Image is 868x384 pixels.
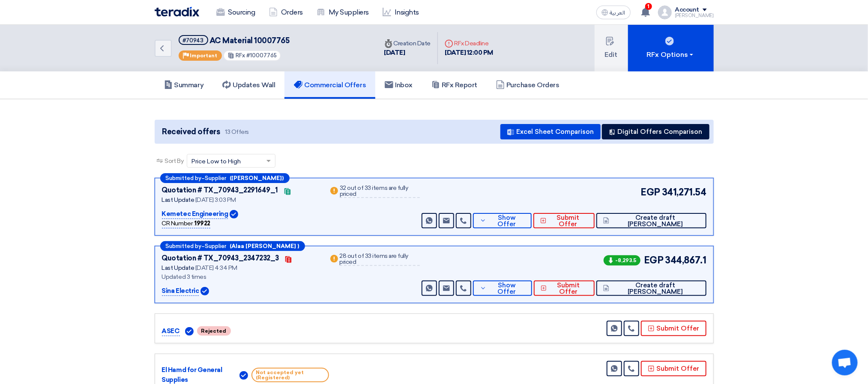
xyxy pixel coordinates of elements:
h5: Purchase Orders [496,81,560,89]
p: Kemetec Engineering [162,209,228,219]
span: 13 Offers [225,128,249,136]
span: Show Offer [488,215,525,227]
div: Account [675,6,700,14]
span: 341,271.54 [662,185,706,199]
h5: Summary [164,81,204,89]
button: RFx Options [628,25,714,71]
button: Show Offer [473,213,532,228]
button: Submit Offer [533,213,594,228]
span: [DATE] 4:34 PM [195,264,237,272]
button: Submit Offer [534,281,595,296]
a: Insights [376,3,426,22]
a: Purchase Orders [487,71,569,99]
span: Last Update [162,196,195,204]
button: Excel Sheet Comparison [500,124,601,139]
span: Submitted by [166,175,202,181]
button: Show Offer [473,281,532,296]
span: Rejected [197,326,231,336]
div: Quotation # TX_70943_2347232_3 [162,253,279,263]
span: [DATE] 3:03 PM [195,196,236,204]
button: Create draft [PERSON_NAME] [596,281,706,296]
div: RFx Deadline [445,39,493,48]
a: RFx Report [422,71,487,99]
div: – [160,173,290,183]
a: Orders [262,3,310,22]
h5: AC Material 10007765 [179,35,290,46]
span: 344,867.1 [665,253,706,267]
h5: RFx Report [431,81,477,89]
span: AC Material 10007765 [210,36,289,45]
span: 1 [645,3,652,10]
span: Last Update [162,264,195,272]
p: Sina Electric [162,286,199,296]
div: [DATE] [384,48,431,58]
span: Show Offer [489,282,525,295]
span: Sort By [165,157,184,165]
span: Create draft [PERSON_NAME] [611,282,699,295]
span: Important [190,53,218,59]
span: Not accepted yet (Registered) [251,368,329,382]
a: Inbox [375,71,422,99]
div: Quotation # TX_70943_2291649_1 [162,185,278,195]
a: My Suppliers [310,3,376,22]
div: [DATE] 12:00 PM [445,48,493,58]
div: 28 out of 33 items are fully priced [340,253,420,266]
img: Verified Account [185,327,194,336]
a: Sourcing [210,3,262,22]
span: Submit Offer [549,282,588,295]
span: #10007765 [246,52,277,59]
span: العربية [610,10,626,16]
div: Open chat [832,350,858,375]
b: ([PERSON_NAME]) [230,175,284,181]
a: Updates Wall [213,71,284,99]
span: Received offers [162,126,220,138]
a: Summary [155,71,213,99]
span: Price Low to High [192,157,241,166]
span: EGP [644,253,664,267]
span: Supplier [205,243,227,249]
div: Updated 3 times [162,272,318,281]
div: Creation Date [384,39,431,48]
span: Create draft [PERSON_NAME] [611,215,699,227]
span: Submit Offer [549,215,588,227]
button: Submit Offer [641,361,706,376]
div: CR Number : [162,219,210,228]
div: – [160,241,305,251]
b: (Alaa [PERSON_NAME] ) [230,243,299,249]
button: العربية [596,6,631,19]
div: 32 out of 33 items are fully priced [340,185,420,198]
button: Edit [595,25,628,71]
b: 19922 [195,220,210,227]
span: RFx [236,52,245,59]
span: Submitted by [166,243,202,249]
p: ASEC [162,326,180,337]
button: Create draft [PERSON_NAME] [596,213,706,228]
div: RFx Options [647,50,695,60]
img: Verified Account [230,210,238,219]
img: Verified Account [239,371,248,380]
a: Commercial Offers [284,71,375,99]
span: EGP [641,185,661,199]
span: Supplier [205,175,227,181]
div: #70943 [183,38,204,43]
h5: Inbox [385,81,413,89]
button: Digital Offers Comparison [602,124,709,139]
img: Verified Account [201,287,209,295]
button: Submit Offer [641,321,706,336]
h5: Commercial Offers [294,81,366,89]
img: profile_test.png [658,6,672,19]
div: [PERSON_NAME] [675,13,714,18]
span: -8,293.5 [604,255,641,266]
h5: Updates Wall [222,81,275,89]
img: Teradix logo [155,7,199,17]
